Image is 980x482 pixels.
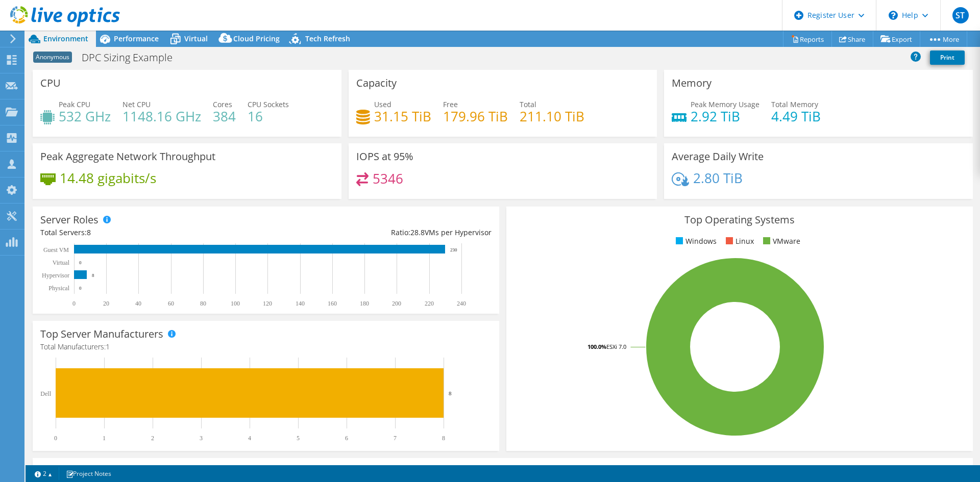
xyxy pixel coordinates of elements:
text: 200 [392,300,401,307]
span: Total [520,99,536,109]
a: 2 [28,467,59,480]
text: 6 [345,435,348,442]
span: Cores [213,99,232,109]
a: Export [873,31,920,47]
h3: Memory [672,78,712,89]
div: Ratio: VMs per Hypervisor [266,227,492,238]
a: Share [831,31,873,47]
span: Virtual [184,34,208,43]
h3: Average Daily Write [672,151,764,162]
h4: 1148.16 GHz [122,111,201,122]
h4: 14.48 gigabits/s [60,172,156,184]
text: 160 [328,300,337,307]
span: Peak CPU [59,99,90,109]
span: CPU Sockets [248,99,289,109]
a: Print [930,50,965,65]
tspan: ESXi 7.0 [606,343,626,350]
span: 1 [106,342,110,351]
a: More [920,31,967,47]
a: Reports [783,31,832,47]
span: Performance [114,34,159,43]
span: 28.8 [410,227,425,237]
h3: Top Server Manufacturers [40,328,163,340]
text: 0 [79,286,82,291]
li: Linux [723,236,754,247]
span: Used [374,99,391,109]
text: 230 [450,247,457,252]
text: 0 [72,300,76,307]
a: Project Notes [59,467,118,480]
text: Guest VM [43,246,69,253]
svg: \n [889,11,898,20]
text: Hypervisor [42,272,69,279]
text: 180 [360,300,369,307]
text: Dell [40,390,51,397]
text: Physical [48,285,69,292]
text: 0 [54,435,57,442]
h3: Peak Aggregate Network Throughput [40,151,215,162]
h3: CPU [40,78,61,89]
text: 7 [394,435,397,442]
span: Peak Memory Usage [691,99,759,109]
h4: 31.15 TiB [374,111,431,122]
h4: 4.49 TiB [771,111,821,122]
text: 0 [79,260,82,265]
li: VMware [761,236,800,247]
h4: 211.10 TiB [520,111,584,122]
tspan: 100.0% [587,343,606,350]
h3: Capacity [356,78,397,89]
div: Total Servers: [40,227,266,238]
h4: 384 [213,111,236,122]
h4: 2.80 TiB [693,172,743,184]
span: ST [952,7,969,23]
h4: 16 [248,111,289,122]
h4: 532 GHz [59,111,111,122]
text: 8 [92,273,94,278]
text: 40 [135,300,141,307]
text: 2 [151,435,154,442]
span: Total Memory [771,99,818,109]
text: 4 [248,435,251,442]
text: 140 [296,300,305,307]
h3: IOPS at 95% [356,151,413,162]
text: 8 [442,435,445,442]
span: Free [443,99,458,109]
text: 80 [200,300,206,307]
h4: 179.96 TiB [443,111,508,122]
span: 8 [87,227,91,237]
span: Anonymous [33,52,72,63]
text: 8 [449,390,452,396]
text: 240 [457,300,466,307]
h3: Top Operating Systems [514,214,965,225]
h4: Total Manufacturers: [40,341,492,352]
text: 3 [200,435,203,442]
text: 220 [425,300,434,307]
h3: Server Roles [40,214,99,225]
li: Windows [673,236,717,247]
h4: 5346 [373,173,403,184]
text: 60 [168,300,174,307]
text: 120 [263,300,272,307]
span: Net CPU [122,99,151,109]
text: 1 [103,435,106,442]
text: 100 [231,300,240,307]
text: 20 [103,300,109,307]
h4: 2.92 TiB [691,111,759,122]
h1: DPC Sizing Example [77,52,188,63]
span: Cloud Pricing [233,34,280,43]
text: 5 [297,435,300,442]
span: Tech Refresh [305,34,350,43]
text: Virtual [53,259,70,266]
span: Environment [43,34,88,43]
